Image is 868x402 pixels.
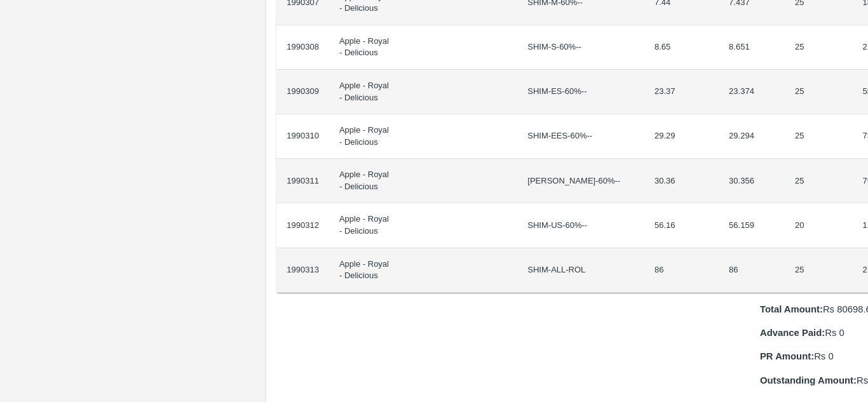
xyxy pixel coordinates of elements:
td: SHIM-ES-60%-- [517,70,644,114]
td: Apple - Royal - Delicious [329,248,402,293]
td: 1990310 [276,114,329,159]
td: 30.356 [719,159,785,203]
td: 25 [785,25,852,70]
td: 56.159 [719,203,785,248]
td: 56.16 [644,203,719,248]
td: 86 [644,248,719,293]
td: 20 [785,203,852,248]
td: 25 [785,114,852,159]
td: 1990311 [276,159,329,203]
td: Apple - Royal - Delicious [329,114,402,159]
td: SHIM-S-60%-- [517,25,644,70]
td: 29.294 [719,114,785,159]
td: 8.65 [644,25,719,70]
td: Apple - Royal - Delicious [329,203,402,248]
td: 23.374 [719,70,785,114]
td: SHIM-US-60%-- [517,203,644,248]
td: [PERSON_NAME]-60%-- [517,159,644,203]
td: 25 [785,248,852,293]
td: 1990313 [276,248,329,293]
td: 25 [785,159,852,203]
td: 8.651 [719,25,785,70]
td: Apple - Royal - Delicious [329,70,402,114]
b: PR Amount: [760,351,814,361]
b: Total Amount: [760,304,823,314]
td: 23.37 [644,70,719,114]
td: Apple - Royal - Delicious [329,159,402,203]
td: 1990309 [276,70,329,114]
td: 29.29 [644,114,719,159]
td: SHIM-ALL-ROL [517,248,644,293]
td: 1990312 [276,203,329,248]
td: 86 [719,248,785,293]
td: SHIM-EES-60%-- [517,114,644,159]
td: 1990308 [276,25,329,70]
td: 30.36 [644,159,719,203]
td: Apple - Royal - Delicious [329,25,402,70]
b: Outstanding Amount: [760,375,857,385]
b: Advance Paid: [760,328,825,338]
td: 25 [785,70,852,114]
